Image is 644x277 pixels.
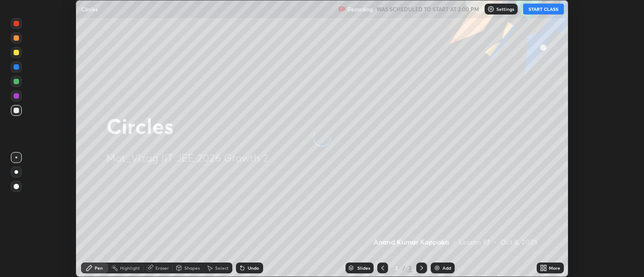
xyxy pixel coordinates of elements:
[549,266,560,270] div: More
[347,6,373,13] p: Recording
[376,5,479,13] h5: WAS SCHEDULED TO START AT 2:00 PM
[403,265,405,271] div: /
[496,7,514,11] p: Settings
[357,266,370,270] div: Slides
[120,266,140,270] div: Highlight
[487,5,495,13] img: class-settings-icons
[215,266,229,270] div: Select
[338,5,346,13] img: recording.375f2c34.svg
[392,265,401,271] div: 2
[81,5,98,13] p: Circles
[248,266,259,270] div: Undo
[95,266,103,270] div: Pen
[433,264,441,272] img: add-slide-button
[442,266,451,270] div: Add
[184,266,200,270] div: Shapes
[155,266,169,270] div: Eraser
[523,4,564,14] button: START CLASS
[407,264,413,272] div: 2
